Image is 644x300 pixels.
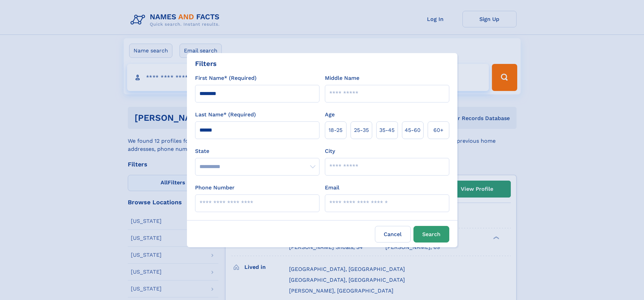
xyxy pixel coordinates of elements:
[195,184,235,192] label: Phone Number
[329,126,342,134] span: 18‑25
[195,111,256,119] label: Last Name* (Required)
[375,226,411,243] label: Cancel
[354,126,369,134] span: 25‑35
[195,147,319,155] label: State
[195,74,257,82] label: First Name* (Required)
[325,147,335,155] label: City
[325,111,335,119] label: Age
[195,59,217,69] div: Filters
[379,126,395,134] span: 35‑45
[325,184,339,192] label: Email
[405,126,421,134] span: 45‑60
[413,226,449,243] button: Search
[325,74,359,82] label: Middle Name
[433,126,444,134] span: 60+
